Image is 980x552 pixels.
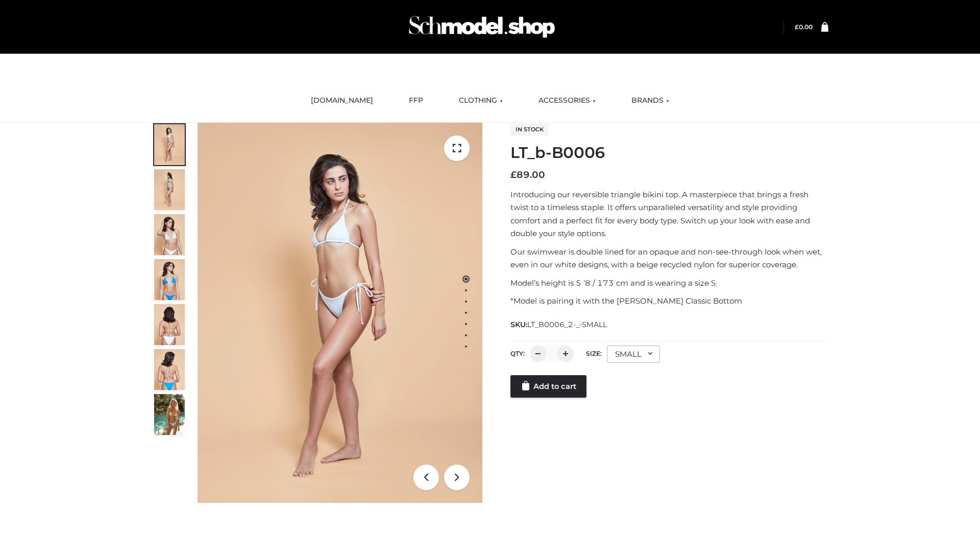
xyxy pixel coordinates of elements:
a: £0.00 [795,23,813,31]
bdi: 0.00 [795,23,813,31]
img: ArielClassicBikiniTop_CloudNine_AzureSky_OW114ECO_3-scaled.jpg [154,214,185,255]
a: BRANDS [624,89,677,112]
img: ArielClassicBikiniTop_CloudNine_AzureSky_OW114ECO_7-scaled.jpg [154,304,185,345]
img: ArielClassicBikiniTop_CloudNine_AzureSky_OW114ECO_4-scaled.jpg [154,259,185,300]
span: In stock [510,123,549,135]
p: Model’s height is 5 ‘8 / 173 cm and is wearing a size S. [510,277,828,290]
a: Add to cart [510,375,586,398]
span: LT_B0006_2-_-SMALL [527,320,607,329]
img: Schmodel Admin 964 [405,7,558,47]
img: ArielClassicBikiniTop_CloudNine_AzureSky_OW114ECO_8-scaled.jpg [154,349,185,390]
span: £ [795,23,799,31]
img: ArielClassicBikiniTop_CloudNine_AzureSky_OW114ECO_2-scaled.jpg [154,169,185,210]
span: £ [510,169,517,180]
img: ArielClassicBikiniTop_CloudNine_AzureSky_OW114ECO_1-scaled.jpg [154,124,185,165]
a: ACCESSORIES [531,89,603,112]
a: [DOMAIN_NAME] [303,89,381,112]
bdi: 89.00 [510,169,545,180]
p: *Model is pairing it with the [PERSON_NAME] Classic Bottom [510,294,828,308]
a: FFP [401,89,431,112]
a: CLOTHING [451,89,510,112]
h1: LT_b-B0006 [510,144,828,162]
div: SMALL [607,346,660,363]
p: Introducing our reversible triangle bikini top. A masterpiece that brings a fresh twist to a time... [510,188,828,240]
span: SKU: [510,318,608,331]
label: QTY: [510,350,525,357]
p: Our swimwear is double lined for an opaque and non-see-through look when wet, even in our white d... [510,245,828,271]
label: Size: [586,350,602,357]
img: Arieltop_CloudNine_AzureSky2.jpg [154,394,185,435]
img: ArielClassicBikiniTop_CloudNine_AzureSky_OW114ECO_1 [198,123,482,503]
